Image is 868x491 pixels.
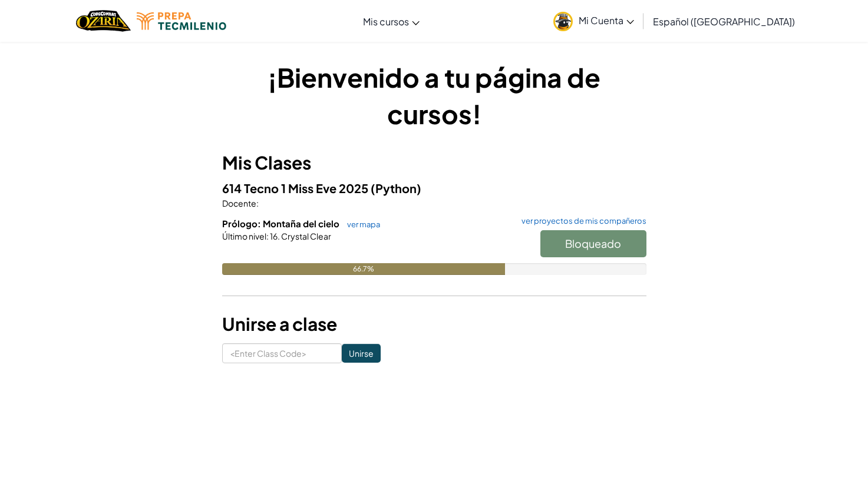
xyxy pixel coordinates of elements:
[579,14,634,26] span: Mi Cuenta
[256,198,259,208] span: :
[280,231,331,241] span: Crystal Clear
[341,220,380,229] a: ver mapa
[266,231,269,241] span: :
[222,231,266,241] span: Último nivel
[222,181,371,195] span: 614 Tecno 1 Miss Eve 2025
[222,218,341,229] span: Prólogo: Montaña del cielo
[222,150,646,176] h3: Mis Clases
[222,59,646,132] h1: ¡Bienvenido a tu página de cursos!
[371,181,421,195] span: (Python)
[357,5,425,37] a: Mis cursos
[647,5,801,37] a: Español ([GEOGRAPHIC_DATA])
[222,343,342,363] input: <Enter Class Code>
[553,12,573,31] img: avatar
[547,2,640,39] a: Mi Cuenta
[222,263,505,275] div: 66.7%
[653,15,795,28] span: Español ([GEOGRAPHIC_DATA])
[342,344,381,363] input: Unirse
[516,217,646,225] a: ver proyectos de mis compañeros
[76,9,131,33] img: Home
[137,12,226,30] img: Tecmilenio logo
[269,231,280,241] span: 16.
[222,311,646,337] h3: Unirse a clase
[363,15,409,28] span: Mis cursos
[222,198,256,208] span: Docente
[76,9,131,33] a: Ozaria by CodeCombat logo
